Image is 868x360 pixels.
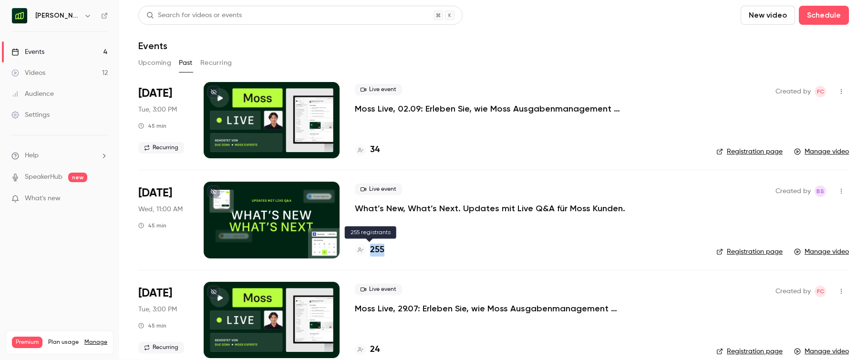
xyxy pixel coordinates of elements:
[11,151,108,161] li: help-dropdown-opener
[179,55,193,71] button: Past
[96,195,108,203] iframe: Noticeable Trigger
[370,343,380,356] h4: 24
[138,122,166,130] div: 45 min
[138,322,166,329] div: 45 min
[775,185,811,197] span: Created by
[200,55,232,71] button: Recurring
[355,103,641,114] a: Moss Live, 02.09: Erleben Sie, wie Moss Ausgabenmanagement automatisiert
[138,305,177,314] span: Tue, 3:00 PM
[815,185,826,197] span: Ben Smith
[48,339,79,346] span: Plan usage
[138,182,188,258] div: Jul 30 Wed, 11:00 AM (Europe/Berlin)
[775,86,811,97] span: Created by
[138,40,167,51] h1: Events
[817,286,824,297] span: FC
[355,144,380,156] a: 34
[138,86,172,101] span: [DATE]
[138,105,177,114] span: Tue, 3:00 PM
[25,151,39,161] span: Help
[11,68,45,78] div: Videos
[35,11,80,21] h6: [PERSON_NAME] [GEOGRAPHIC_DATA]
[11,89,54,99] div: Audience
[355,84,402,95] span: Live event
[794,347,849,356] a: Manage video
[794,147,849,156] a: Manage video
[138,82,188,158] div: Sep 2 Tue, 3:00 PM (Europe/Berlin)
[138,142,184,154] span: Recurring
[716,347,783,356] a: Registration page
[138,342,184,353] span: Recurring
[138,282,188,358] div: Jul 29 Tue, 3:00 PM (Europe/Berlin)
[138,286,172,301] span: [DATE]
[68,173,87,182] span: new
[138,205,183,214] span: Wed, 11:00 AM
[370,244,384,257] h4: 255
[146,10,242,21] div: Search for videos or events
[11,110,50,120] div: Settings
[25,172,62,182] a: SpeakerHub
[775,286,811,297] span: Created by
[138,185,172,201] span: [DATE]
[12,8,27,23] img: Moss Deutschland
[815,286,826,297] span: Felicity Cator
[355,284,402,295] span: Live event
[138,222,166,229] div: 45 min
[816,185,824,197] span: BS
[355,343,380,356] a: 24
[138,55,171,71] button: Upcoming
[355,184,402,195] span: Live event
[355,244,384,257] a: 255
[815,86,826,97] span: Felicity Cator
[370,144,380,156] h4: 34
[741,6,795,25] button: New video
[25,194,61,204] span: What's new
[794,247,849,257] a: Manage video
[355,203,625,214] a: What’s New, What’s Next. Updates mit Live Q&A für Moss Kunden.
[716,147,783,156] a: Registration page
[355,303,641,314] a: Moss Live, 29.07: Erleben Sie, wie Moss Ausgabenmanagement automatisiert
[84,339,107,346] a: Manage
[799,6,849,25] button: Schedule
[716,247,783,257] a: Registration page
[817,86,824,97] span: FC
[12,337,42,348] span: Premium
[11,47,44,57] div: Events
